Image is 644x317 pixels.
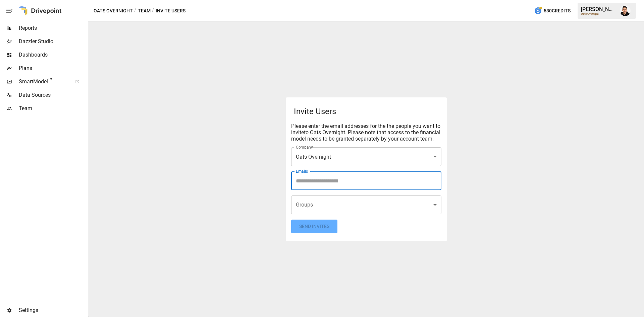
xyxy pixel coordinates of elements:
div: / [152,7,154,15]
span: Team [19,104,87,112]
div: Please enter the email addresses for the the people you want to invite to Oats Overnight . Please... [291,123,441,142]
span: Data Sources [19,91,87,99]
button: Oats Overnight [94,7,133,15]
button: Francisco Sanchez [616,1,635,20]
button: Team [138,7,151,15]
span: Settings [19,306,87,314]
label: Company [296,144,313,150]
img: Francisco Sanchez [620,5,631,16]
span: Dazzler Studio [19,37,87,46]
div: Oats Overnight [291,147,441,166]
div: / [134,7,137,15]
p: Invite Users [294,105,441,117]
span: 580 Credits [544,7,571,15]
div: Oats Overnight [581,12,616,15]
span: Dashboards [19,51,87,59]
span: Reports [19,24,87,32]
button: 580Credits [531,5,573,17]
span: SmartModel [19,78,68,86]
div: [PERSON_NAME] [581,6,616,12]
span: Plans [19,64,87,72]
span: ™ [48,77,53,85]
label: Emails [296,168,308,174]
